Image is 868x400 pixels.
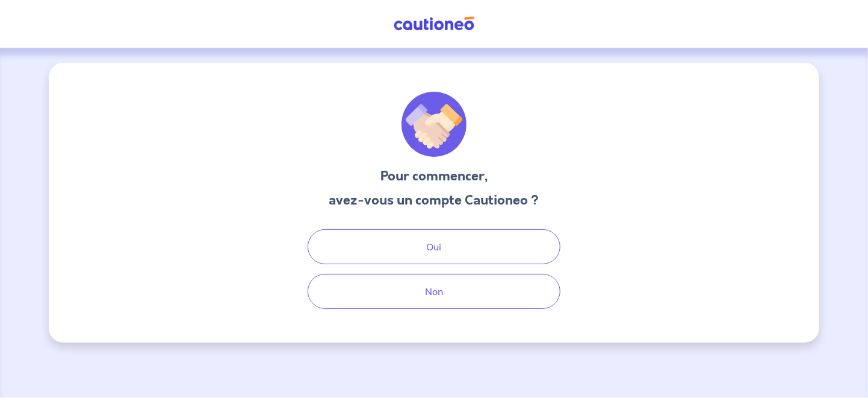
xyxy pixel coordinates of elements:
button: Non [308,274,560,309]
button: Oui [308,229,560,264]
h3: avez-vous un compte Cautioneo ? [329,191,539,210]
img: Cautioneo [389,16,479,31]
img: illu_welcome.svg [401,92,467,157]
h3: Pour commencer, [329,167,539,186]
